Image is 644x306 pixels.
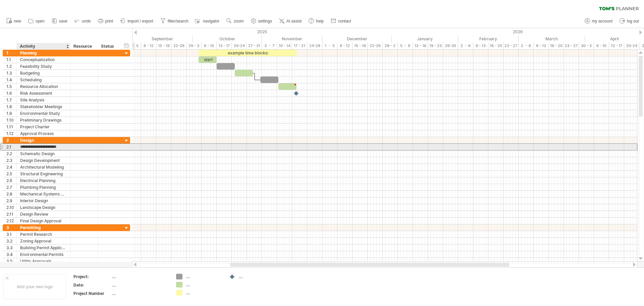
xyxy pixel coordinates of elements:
[20,238,67,244] div: Zoning Approval
[20,231,67,237] div: Permit Research
[6,231,16,237] div: 3.1
[6,177,16,184] div: 2.6
[20,218,67,224] div: Final Design Approval
[534,42,549,49] div: 9 - 13
[20,117,67,123] div: Preliminary Drawings
[20,251,67,258] div: Environmental Permits
[6,204,16,211] div: 2.10
[322,35,392,42] div: December 2025
[20,90,67,96] div: Risk Assessment
[126,35,193,42] div: September 2025
[118,17,155,26] a: import / export
[20,56,67,63] div: Conceptualization
[6,258,16,264] div: 3.5
[112,291,168,296] div: ....
[6,218,16,224] div: 2.12
[20,103,67,110] div: Stakeholder Meetings
[458,35,519,42] div: February 2026
[337,42,353,49] div: 8 - 12
[234,19,244,24] span: zoom
[258,19,272,24] span: settings
[247,42,262,49] div: 27 - 31
[6,70,16,76] div: 1.3
[232,42,247,49] div: 20-24
[225,17,246,26] a: zoom
[20,50,67,56] div: Planning
[20,164,67,170] div: Architectural Modeling
[6,50,16,56] div: 1
[73,43,94,50] div: Resource
[112,282,168,288] div: ....
[262,35,322,42] div: November 2025
[609,42,624,49] div: 13 - 17
[6,251,16,258] div: 3.4
[277,42,292,49] div: 10 - 14
[503,42,519,49] div: 23 - 27
[277,17,304,26] a: AI assist
[186,290,222,296] div: ....
[249,17,274,26] a: settings
[20,124,67,130] div: Project Charter
[6,164,16,170] div: 2.4
[307,42,322,49] div: 24-28
[20,97,67,103] div: Site Analysis
[5,17,23,26] a: new
[292,42,307,49] div: 17 - 21
[428,42,443,49] div: 19 - 23
[488,42,503,49] div: 16 - 20
[20,137,67,143] div: Design
[20,77,67,83] div: Scheduling
[519,35,585,42] div: March 2026
[20,191,67,197] div: Mechanical Systems Design
[171,42,186,49] div: 22-26
[594,42,609,49] div: 6 - 10
[141,42,156,49] div: 8 - 12
[73,282,110,288] div: Date:
[6,245,16,251] div: 3.3
[105,19,113,24] span: print
[96,17,115,26] a: print
[316,19,324,24] span: help
[6,157,16,164] div: 2.3
[20,245,67,251] div: Building Permit Application
[20,204,67,211] div: Landscape Design
[6,90,16,96] div: 1.6
[217,42,232,49] div: 13 - 17
[6,97,16,103] div: 1.7
[20,157,67,164] div: Design Development
[627,19,639,24] span: log out
[20,130,67,137] div: Approval Process
[6,238,16,244] div: 3.2
[73,17,93,26] a: undo
[20,63,67,70] div: Feasibility Study
[186,42,202,49] div: 29 - 3
[36,19,45,24] span: open
[6,77,16,83] div: 1.4
[592,19,612,24] span: my account
[168,19,189,24] span: filter/search
[20,171,67,177] div: Structural Engineering
[20,258,67,264] div: Utility Approvals
[6,191,16,197] div: 2.8
[353,42,368,49] div: 15 - 19
[20,184,67,190] div: Plumbing Planning
[6,137,16,143] div: 2
[159,17,191,26] a: filter/search
[199,50,297,56] div: example time blocks:
[329,17,353,26] a: contact
[6,110,16,117] div: 1.9
[6,198,16,204] div: 2.9
[443,42,458,49] div: 26-30
[156,42,171,49] div: 15 - 19
[458,42,473,49] div: 2 - 6
[3,274,66,299] div: Add your own logo
[20,211,67,217] div: Design Review
[519,42,534,49] div: 2 - 6
[583,17,614,26] a: my account
[20,177,67,184] div: Electrical Planning
[618,17,641,26] a: log out
[6,184,16,190] div: 2.7
[383,42,398,49] div: 29 - 2
[579,42,594,49] div: 30 - 3
[186,282,222,288] div: ....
